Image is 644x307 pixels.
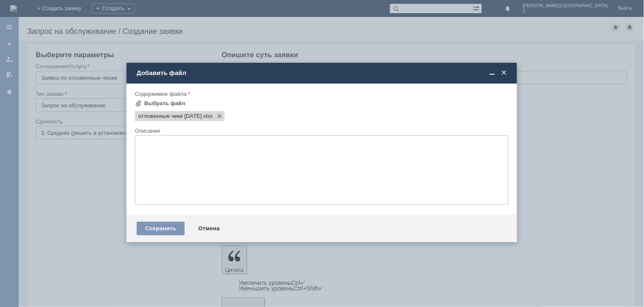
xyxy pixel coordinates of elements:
div: Описание [135,128,507,134]
div: Выбрать файл [144,100,186,107]
span: отложенные чеки 02.09.2025.xlsx [202,113,213,120]
div: прошу удалить отложенные чеки [DATE] [3,3,124,10]
span: отложенные чеки 02.09.2025.xlsx [138,113,202,120]
span: Закрыть [500,69,509,77]
span: Свернуть (Ctrl + M) [488,69,497,77]
div: Содержимое файла [135,91,507,97]
div: Добавить файл [137,69,509,77]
